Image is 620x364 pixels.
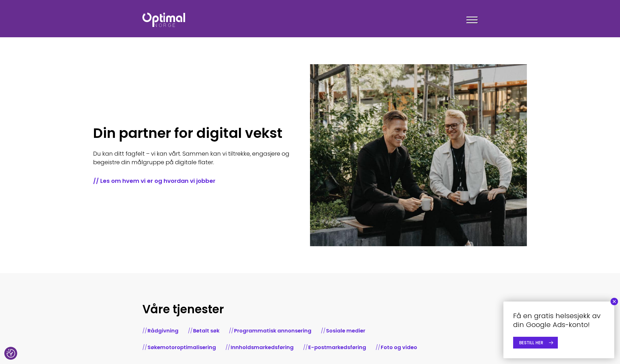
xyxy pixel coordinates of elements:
button: Samtykkepreferanser [7,349,15,358]
a: Betalt søk [193,327,219,334]
img: Revisit consent button [7,349,15,358]
a: Sosiale medier [326,327,365,334]
a: Foto og video [381,344,417,351]
h4: Få en gratis helsesjekk av din Google Ads-konto! [513,311,605,329]
a: E-postmarkedsføring [308,344,366,351]
a: // Les om hvem vi er og hvordan vi jobber [93,177,293,185]
h2: Våre tjenester [142,302,478,317]
a: Rådgivning [148,327,178,334]
button: Close [611,298,618,305]
a: Innholdsmarkedsføring [231,344,294,351]
a: BESTILL HER [513,337,558,349]
a: Programmatisk annonsering [234,327,311,334]
a: Søkemotoroptimalisering [148,344,216,351]
img: Optimal Norge [142,13,185,27]
p: Du kan ditt fagfelt – vi kan vårt. Sammen kan vi tiltrekke, engasjere og begeistre din målgruppe ... [93,149,293,167]
h1: Din partner for digital vekst [93,125,293,141]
